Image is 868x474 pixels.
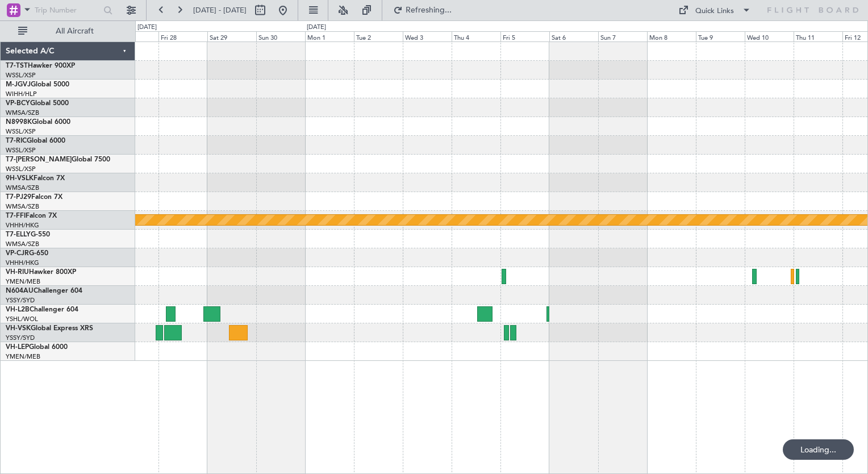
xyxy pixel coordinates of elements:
a: YSHL/WOL [6,315,38,323]
div: Thu 11 [794,31,842,41]
a: N604AUChallenger 604 [6,288,82,294]
span: VH-RIU [6,269,29,276]
a: T7-[PERSON_NAME]Global 7500 [6,156,110,163]
a: T7-RICGlobal 6000 [6,138,65,144]
span: T7-[PERSON_NAME] [6,156,72,163]
a: VH-VSKGlobal Express XRS [6,325,93,332]
a: YSSY/SYD [6,334,35,342]
span: T7-TST [6,63,28,69]
div: Wed 10 [745,31,794,41]
a: VP-CJRG-650 [6,250,48,257]
a: VHHH/HKG [6,221,39,230]
a: YMEN/MEB [6,277,40,286]
span: VH-L2B [6,306,30,313]
div: Fri 28 [158,31,207,41]
input: Trip Number [35,2,100,19]
a: WIHH/HLP [6,90,37,98]
a: WSSL/XSP [6,71,36,80]
a: YSSY/SYD [6,296,35,305]
a: VP-BCYGlobal 5000 [6,100,69,107]
div: Tue 2 [354,31,403,41]
a: WSSL/XSP [6,165,36,173]
a: WMSA/SZB [6,184,39,192]
a: YMEN/MEB [6,352,40,361]
span: [DATE] - [DATE] [193,5,247,15]
a: T7-PJ29Falcon 7X [6,194,62,201]
div: [DATE] [137,23,157,32]
span: VP-BCY [6,100,30,107]
span: VH-LEP [6,344,29,351]
button: All Aircraft [12,22,123,40]
span: T7-ELLY [6,231,31,238]
div: Loading... [783,439,854,460]
div: Quick Links [695,6,734,17]
div: Wed 3 [403,31,452,41]
div: Sun 30 [256,31,305,41]
button: Refreshing... [388,1,456,19]
span: M-JGVJ [6,81,31,88]
a: WSSL/XSP [6,127,36,136]
div: [DATE] [307,23,326,32]
div: Thu 4 [452,31,500,41]
a: WSSL/XSP [6,146,36,155]
a: VHHH/HKG [6,259,39,267]
div: Sat 29 [207,31,256,41]
a: VH-L2BChallenger 604 [6,306,78,313]
a: T7-FFIFalcon 7X [6,213,57,219]
a: WMSA/SZB [6,240,39,248]
div: Fri 5 [500,31,549,41]
span: 9H-VSLK [6,175,34,182]
a: N8998KGlobal 6000 [6,119,70,126]
span: Refreshing... [405,6,453,14]
div: Tue 9 [696,31,745,41]
a: M-JGVJGlobal 5000 [6,81,69,88]
a: WMSA/SZB [6,109,39,117]
div: Sat 6 [549,31,598,41]
div: Mon 8 [647,31,696,41]
span: VH-VSK [6,325,31,332]
span: T7-RIC [6,138,27,144]
span: N8998K [6,119,32,126]
span: T7-FFI [6,213,26,219]
a: VH-LEPGlobal 6000 [6,344,68,351]
div: Mon 1 [305,31,354,41]
div: Sun 7 [598,31,647,41]
a: WMSA/SZB [6,202,39,211]
span: VP-CJR [6,250,29,257]
a: 9H-VSLKFalcon 7X [6,175,65,182]
span: T7-PJ29 [6,194,31,201]
a: VH-RIUHawker 800XP [6,269,76,276]
span: All Aircraft [30,27,120,35]
a: T7-ELLYG-550 [6,231,50,238]
span: N604AU [6,288,34,294]
a: T7-TSTHawker 900XP [6,63,75,69]
button: Quick Links [673,1,757,19]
